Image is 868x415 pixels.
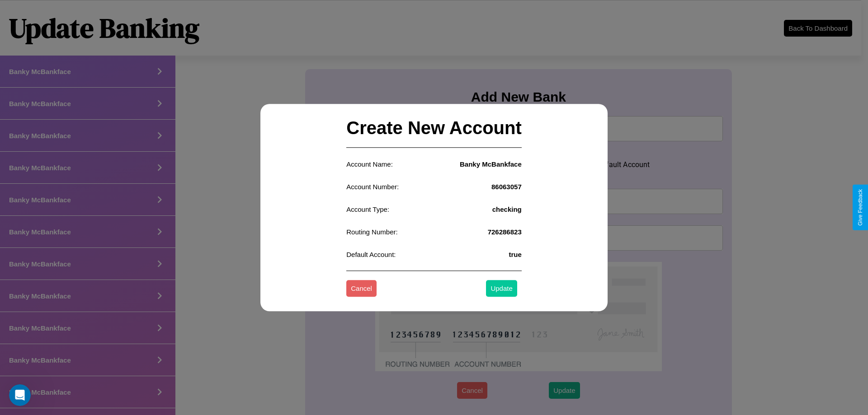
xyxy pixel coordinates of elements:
p: Account Name: [346,158,393,170]
p: Default Account: [346,248,396,261]
div: Give Feedback [857,189,863,226]
h4: 86063057 [491,183,522,191]
button: Update [486,280,517,297]
h4: 726286823 [488,228,522,236]
h4: checking [492,205,522,213]
h4: true [509,251,521,258]
iframe: Intercom live chat [9,384,31,406]
p: Routing Number: [346,226,397,238]
h4: Banky McBankface [460,160,522,168]
button: Cancel [346,280,377,297]
p: Account Number: [346,181,399,193]
p: Account Type: [346,203,389,215]
h2: Create New Account [346,109,522,148]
